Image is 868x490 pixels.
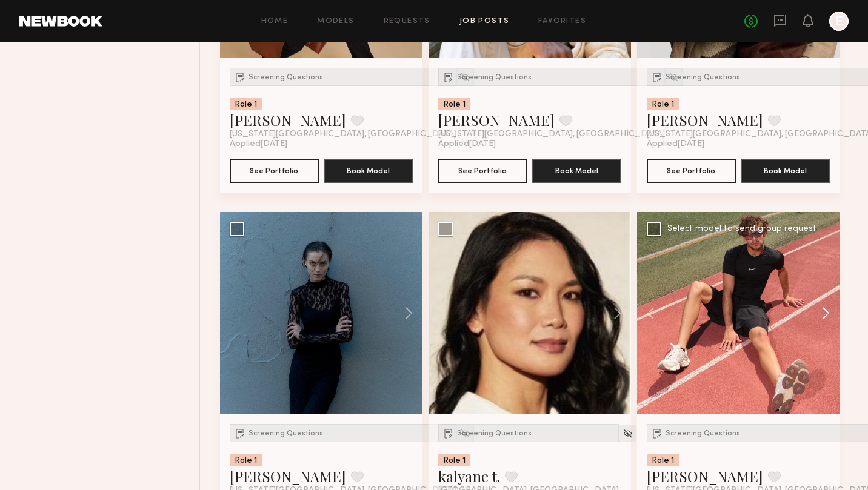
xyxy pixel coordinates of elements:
img: Submission Icon [651,71,663,83]
img: Submission Icon [234,427,246,439]
img: Submission Icon [442,427,455,439]
div: Role 1 [438,98,470,110]
button: See Portfolio [647,159,736,183]
a: [PERSON_NAME] [647,466,763,486]
img: Submission Icon [442,71,455,83]
button: Book Model [741,159,830,183]
button: See Portfolio [230,159,319,183]
a: Requests [384,18,430,25]
a: kalyane t. [438,466,500,486]
div: Role 1 [647,454,679,466]
button: Book Model [532,159,621,183]
span: Screening Questions [249,74,323,81]
div: Applied [DATE] [647,139,830,149]
span: [US_STATE][GEOGRAPHIC_DATA], [GEOGRAPHIC_DATA] [438,130,665,139]
div: Role 1 [438,454,470,466]
a: [PERSON_NAME] [230,466,346,486]
div: Role 1 [230,98,262,110]
a: Book Model [741,165,830,175]
a: [PERSON_NAME] [647,110,763,130]
a: Book Model [532,165,621,175]
img: Submission Icon [234,71,246,83]
div: Role 1 [230,454,262,466]
div: Select model to send group request [667,225,816,233]
span: Screening Questions [249,430,323,437]
span: Screening Questions [666,74,740,81]
a: Job Posts [459,18,510,25]
a: Book Model [324,165,413,175]
div: Role 1 [647,98,679,110]
button: Book Model [324,159,413,183]
a: [PERSON_NAME] [230,110,346,130]
a: Models [317,18,354,25]
img: Unhide Model [623,428,633,439]
div: Applied [DATE] [230,139,413,149]
span: Screening Questions [457,74,532,81]
button: See Portfolio [438,159,527,183]
img: Submission Icon [651,427,663,439]
span: Screening Questions [666,430,740,437]
a: Home [261,18,289,25]
span: Screening Questions [457,430,532,437]
a: [PERSON_NAME] [438,110,555,130]
span: [US_STATE][GEOGRAPHIC_DATA], [GEOGRAPHIC_DATA] [230,130,456,139]
a: Favorites [538,18,586,25]
a: E [829,12,849,31]
div: Applied [DATE] [438,139,621,149]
